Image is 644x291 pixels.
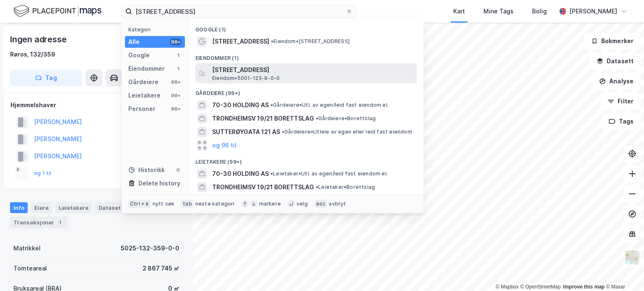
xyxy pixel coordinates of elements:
div: nytt søk [153,201,175,207]
div: 1 [175,52,182,59]
div: Tomteareal [13,263,47,273]
div: Personer [128,104,156,114]
img: Z [624,250,640,265]
img: logo.f888ab2527a4732fd821a326f86c7f29.svg [13,4,101,18]
div: 2 867 745 ㎡ [143,263,179,273]
a: Improve this map [563,284,605,290]
div: 99+ [170,106,182,112]
div: 99+ [170,79,182,85]
span: Leietaker • Borettslag [316,184,375,191]
span: Gårdeiere • Utl. av egen/leid fast eiendom el. [270,102,389,108]
div: Røros, 132/359 [10,49,55,59]
div: Mine Tags [483,6,514,16]
div: Eiendommer (1) [189,48,423,63]
div: 5025-132-359-0-0 [121,243,179,253]
button: Datasett [589,53,641,70]
span: • [316,184,318,190]
div: Eiere [31,202,52,213]
span: TRONDHEIMSV 19/21 BORETTSLAG [212,113,314,124]
div: velg [296,201,308,207]
div: Bolig [532,6,547,16]
div: Info [10,202,28,213]
div: Historikk [128,165,165,175]
div: Delete history [138,178,180,188]
div: neste kategori [195,201,235,207]
button: Bokmerker [584,33,641,49]
div: Ctrl + k [128,200,151,208]
div: Leietakere (99+) [189,152,423,167]
div: esc [314,200,327,208]
span: 70-30 HOLDING AS [212,169,269,179]
span: • [270,102,273,108]
div: Google [128,50,150,60]
span: • [270,170,273,177]
button: Analyse [592,73,641,90]
div: Gårdeiere [128,77,158,87]
div: Kategori [128,26,185,33]
a: Mapbox [496,284,519,290]
span: 70-30 HOLDING AS [212,100,269,110]
div: Datasett [95,202,127,213]
span: • [282,129,284,135]
input: Søk på adresse, matrikkel, gårdeiere, leietakere eller personer [132,5,346,18]
div: 99+ [170,39,182,45]
span: Gårdeiere • Utleie av egen eller leid fast eiendom [282,129,412,135]
div: Ingen adresse [10,33,68,46]
span: TRONDHEIMSV 19/21 BORETTSLAG [212,182,314,192]
button: og 96 til [212,140,236,150]
span: [STREET_ADDRESS] [212,36,269,46]
div: Eiendommer [128,64,165,74]
span: Gårdeiere • Borettslag [316,115,376,122]
div: avbryt [329,201,346,207]
span: • [316,115,318,121]
div: [PERSON_NAME] [569,6,617,16]
button: Tag [10,70,82,86]
div: Kontrollprogram for chat [602,251,644,291]
span: Eiendom • 5001-123-9-0-0 [212,75,280,82]
div: Leietakere [128,90,161,100]
div: 0 [175,167,182,173]
div: Google (1) [189,20,423,35]
div: Transaksjoner [10,216,68,228]
a: OpenStreetMap [520,284,561,290]
iframe: Chat Widget [602,251,644,291]
div: markere [259,201,281,207]
div: Gårdeiere (99+) [189,83,423,98]
div: 1 [175,65,182,72]
span: Leietaker • Utl. av egen/leid fast eiendom el. [270,170,388,177]
button: Filter [600,93,641,110]
span: • [271,38,273,44]
div: Leietakere [55,202,92,213]
button: Tags [602,113,641,130]
span: SUTTERØYGATA 121 AS [212,127,280,137]
div: Alle [128,37,140,47]
span: [STREET_ADDRESS] [212,65,413,75]
div: Hjemmelshaver [10,100,182,110]
div: 1 [56,218,64,227]
div: 99+ [170,92,182,99]
div: Matrikkel [13,243,41,253]
div: tab [181,200,194,208]
div: Kart [453,6,465,16]
span: Eiendom • [STREET_ADDRESS] [271,38,350,45]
